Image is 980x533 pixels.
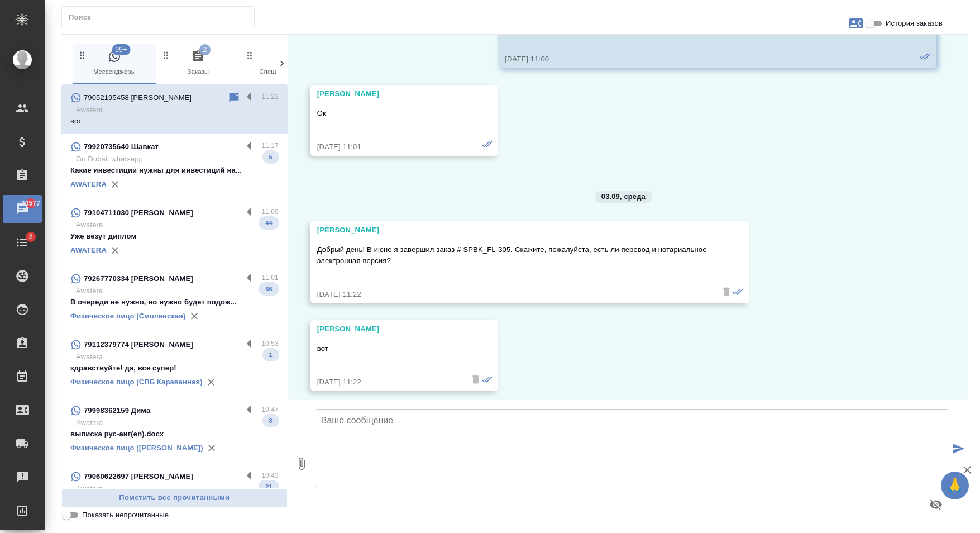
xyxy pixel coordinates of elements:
p: Awatera [76,351,279,363]
p: выписка рус-анг(en).docx [70,429,279,440]
p: Awatera [76,104,279,116]
div: 79267770334 [PERSON_NAME]11:01AwateraВ очереди не нужно, но нужно будет подож...66Физическое лицо... [61,265,288,331]
button: Заявки [843,10,869,37]
p: Awatera [76,220,279,231]
a: 20577 [3,195,42,223]
svg: Зажми и перетащи, чтобы поменять порядок вкладок [161,50,171,60]
p: Go Dubai_whatsapp [76,154,279,165]
p: 11:22 [261,91,279,102]
span: 1 [262,349,279,360]
p: Уже везут диплом [70,231,279,242]
p: здравствуйте! да, все супер! [70,363,279,374]
svg: Зажми и перетащи, чтобы поменять порядок вкладок [245,50,255,60]
div: 79998362159 Дима10:47Awateraвыписка рус-анг(en).docx8Физическое лицо ([PERSON_NAME]) [61,397,288,463]
p: 11:01 [261,272,279,283]
a: 2 [3,229,42,256]
div: 79104711030 [PERSON_NAME]11:09AwateraУже везут диплом44AWATERA [61,199,288,265]
p: 10:53 [261,338,279,349]
button: Удалить привязку [107,176,123,193]
a: Физическое лицо ([PERSON_NAME]) [70,444,203,452]
span: Мессенджеры [77,50,152,77]
p: Добрый день! В июне я завершил заказ # SPBK_FL-305. Скажите, пожалуйста, есть ли перевод и нотари... [317,244,710,266]
a: Физическое лицо (Смоленская) [70,312,186,320]
p: 11:17 [261,140,279,151]
a: Физическое лицо (СПБ Караванная) [70,378,203,386]
div: [PERSON_NAME] [317,225,710,236]
span: 5 [262,151,279,163]
span: 99+ [112,44,130,55]
p: 10:43 [261,470,279,481]
button: Пометить все прочитанными [61,488,288,508]
div: 79052195458 [PERSON_NAME]11:22Awateraвот [61,84,288,134]
span: 2 [199,44,211,55]
p: Awatera [76,483,279,494]
a: AWATERA [70,180,107,188]
p: 79998362159 Дима [84,405,150,416]
button: Удалить привязку [107,242,123,259]
p: вот [70,116,279,127]
span: 66 [259,283,279,294]
p: 79052195458 [PERSON_NAME] [84,92,192,103]
div: 79920735640 Шавкат11:17Go Dubai_whatsappКакие инвестиции нужны для инвестиций на...5AWATERA [61,134,288,199]
svg: Зажми и перетащи, чтобы поменять порядок вкладок [77,50,88,60]
div: 79112379774 [PERSON_NAME]10:53Awateraздравствуйте! да, все супер!1Физическое лицо (СПБ Караванная) [61,331,288,397]
div: [PERSON_NAME] [317,323,459,335]
p: 79920735640 Шавкат [84,141,159,153]
p: 79060622697 [PERSON_NAME] [84,471,193,482]
p: Ок [317,108,459,119]
div: [DATE] 11:22 [317,289,710,300]
p: Awatera [76,417,279,429]
span: 21 [259,481,279,492]
span: Заказы [161,50,236,77]
div: [DATE] 11:01 [317,141,459,153]
p: 11:09 [261,206,279,217]
p: 10:47 [261,404,279,415]
a: AWATERA [70,246,107,254]
button: Удалить привязку [186,308,203,325]
p: Awatera [76,285,279,297]
button: Удалить привязку [203,440,220,456]
button: Удалить привязку [203,374,219,391]
button: 🙏 [941,472,969,499]
span: 44 [259,217,279,229]
div: Пометить непрочитанным [227,91,241,104]
p: 79267770334 [PERSON_NAME] [84,273,193,284]
button: Предпросмотр [922,491,949,518]
span: 🙏 [945,474,964,497]
div: [DATE] 11:22 [317,377,459,388]
span: 8 [262,415,279,426]
div: [DATE] 11:00 [505,54,897,65]
span: Показать непрочитанные [82,510,169,521]
div: [PERSON_NAME] [317,88,459,99]
input: Поиск [69,9,254,25]
span: Пометить все прочитанными [68,492,281,505]
div: 79060622697 [PERSON_NAME]10:43AwateraВсе хорошо) Спасибо огромное 🌷21AWATERA [61,463,288,529]
span: Спецификации [245,50,319,77]
p: 03.09, среда [601,191,646,202]
span: История заказов [886,18,943,29]
span: 2 [22,231,39,242]
span: 20577 [15,198,47,209]
p: 79112379774 [PERSON_NAME] [84,339,193,350]
p: Какие инвестиции нужны для инвестиций на... [70,165,279,176]
p: 79104711030 [PERSON_NAME] [84,207,193,218]
p: В очереди не нужно, но нужно будет подож... [70,297,279,308]
p: вот [317,343,459,354]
